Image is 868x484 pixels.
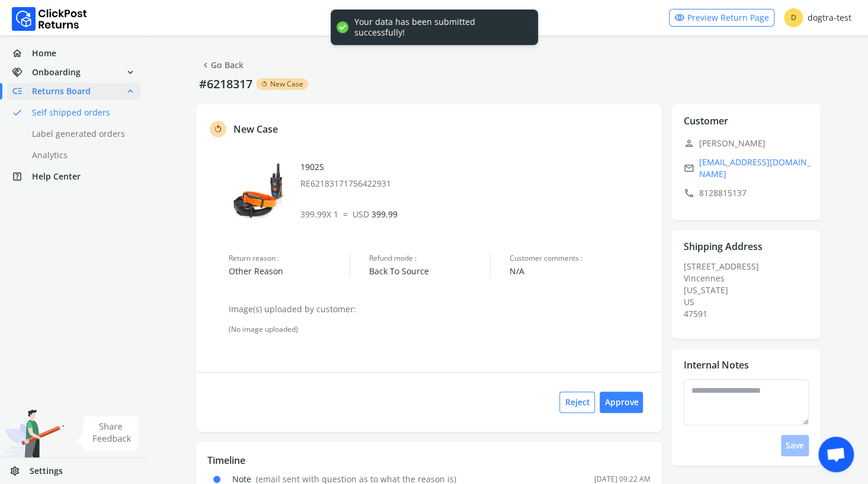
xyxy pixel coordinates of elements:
[12,83,32,100] span: low_priority
[74,416,139,451] img: share feedback
[12,45,32,62] span: home
[354,17,526,38] div: Your data has been submitted successfully!
[7,126,155,142] a: Label generated orders
[213,122,223,136] span: rotate_left
[683,160,694,177] span: email
[229,161,288,220] img: row_image
[7,147,155,164] a: Analytics
[683,358,748,372] p: Internal Notes
[32,66,81,78] span: Onboarding
[200,57,211,73] span: chevron_left
[7,45,140,62] a: homeHome
[300,178,651,190] p: RE62183171756422931
[594,475,650,484] div: [DATE] 09:22 AM
[683,284,816,296] div: [US_STATE]
[559,392,595,413] button: Reject
[229,254,350,263] span: Return reason :
[818,437,854,472] a: Open chat
[12,7,87,31] img: Logo
[7,168,140,185] a: help_centerHelp Center
[125,64,136,81] span: expand_more
[784,8,851,27] div: dogtra-test
[261,79,268,89] span: rotate_left
[32,47,56,59] span: Home
[369,265,490,277] span: Back To Source
[7,104,155,121] a: doneSelf shipped orders
[674,9,685,26] span: visibility
[233,122,278,136] p: New Case
[353,209,369,220] span: USD
[229,265,350,277] span: Other Reason
[683,114,728,128] p: Customer
[229,325,650,334] div: (No image uploaded)
[9,463,30,479] span: settings
[300,161,651,190] div: 1902S
[125,83,136,100] span: expand_less
[353,209,398,220] span: 399.99
[683,135,694,152] span: person
[600,392,643,413] button: Approve
[683,185,816,201] p: 8128815137
[510,265,650,277] span: N/A
[207,453,650,467] p: Timeline
[683,261,816,320] div: [STREET_ADDRESS]
[200,57,244,73] a: Go Back
[12,64,32,81] span: handshake
[683,308,816,320] div: 47591
[196,55,248,76] button: chevron_leftGo Back
[683,273,816,284] div: Vincennes
[683,296,816,308] div: US
[30,465,63,477] span: Settings
[300,209,651,220] p: 399.99 X 1
[229,303,650,315] p: Image(s) uploaded by customer:
[12,168,32,185] span: help_center
[510,254,650,263] span: Customer comments :
[683,156,816,180] a: email[EMAIL_ADDRESS][DOMAIN_NAME]
[669,9,774,27] a: visibilityPreview Return Page
[196,76,256,92] p: #6218317
[781,435,809,456] button: Save
[683,239,762,254] p: Shipping Address
[270,79,303,89] span: New Case
[683,185,694,201] span: call
[369,254,490,263] span: Refund mode :
[683,135,816,152] p: [PERSON_NAME]
[784,8,803,27] span: D
[32,85,91,97] span: Returns Board
[32,171,81,182] span: Help Center
[343,209,348,220] span: =
[12,104,23,121] span: done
